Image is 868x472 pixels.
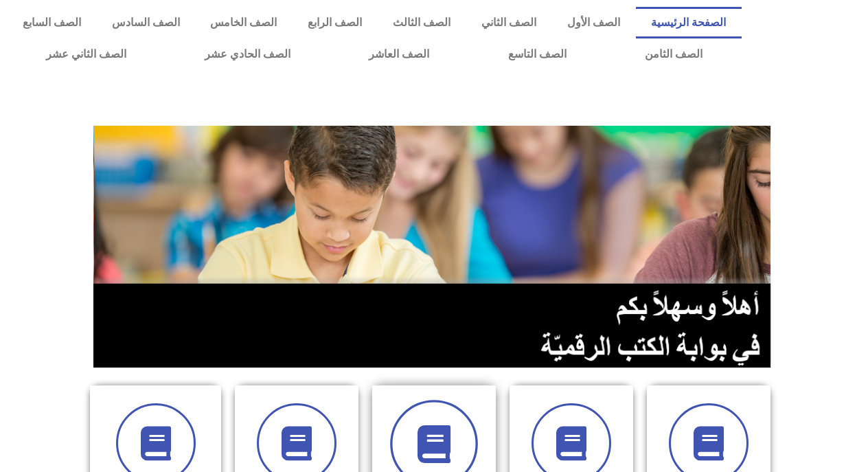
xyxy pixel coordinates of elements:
a: الصفحة الرئيسية [636,7,742,38]
a: الصف الحادي عشر [165,38,330,70]
a: الصف السابع [7,7,96,38]
a: الصف السادس [96,7,195,38]
a: الصف الثاني عشر [7,38,165,70]
a: الصف الخامس [195,7,293,38]
a: الصف الثاني [466,7,552,38]
a: الصف الثامن [606,38,742,70]
a: الصف الأول [552,7,636,38]
a: الصف الثالث [378,7,466,38]
a: الصف الرابع [293,7,378,38]
a: الصف العاشر [330,38,468,70]
a: الصف التاسع [468,38,605,70]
